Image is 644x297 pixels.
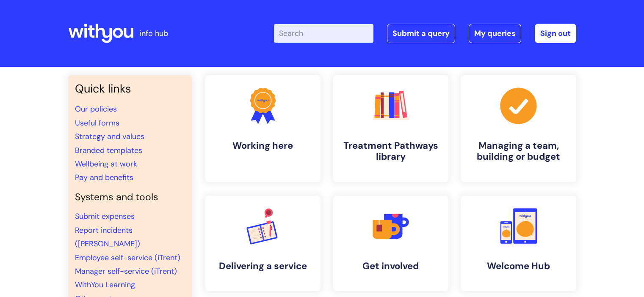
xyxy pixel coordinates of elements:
[205,75,321,182] a: Working here
[468,140,569,163] h4: Managing a team, building or budget
[461,75,576,182] a: Managing a team, building or budget
[75,82,185,95] h3: Quick links
[75,145,142,155] a: Branded templates
[387,24,455,43] a: Submit a query
[75,104,117,114] a: Our policies
[75,172,133,183] a: Pay and benefits
[468,261,569,272] h4: Welcome Hub
[333,75,448,182] a: Treatment Pathways library
[333,196,448,291] a: Get involved
[75,211,135,221] a: Submit expenses
[469,24,521,43] a: My queries
[205,196,321,291] a: Delivering a service
[75,191,185,203] h4: Systems and tools
[461,196,576,291] a: Welcome Hub
[140,27,168,40] p: info hub
[75,131,144,142] a: Strategy and values
[75,280,135,290] a: WithYou Learning
[75,159,137,169] a: Wellbeing at work
[340,140,442,163] h4: Treatment Pathways library
[75,253,180,263] a: Employee self-service (iTrent)
[212,261,314,272] h4: Delivering a service
[212,140,314,151] h4: Working here
[274,24,373,43] input: Search
[274,24,576,43] div: | -
[535,24,576,43] a: Sign out
[340,261,442,272] h4: Get involved
[75,118,119,128] a: Useful forms
[75,266,177,276] a: Manager self-service (iTrent)
[75,225,140,249] a: Report incidents ([PERSON_NAME])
